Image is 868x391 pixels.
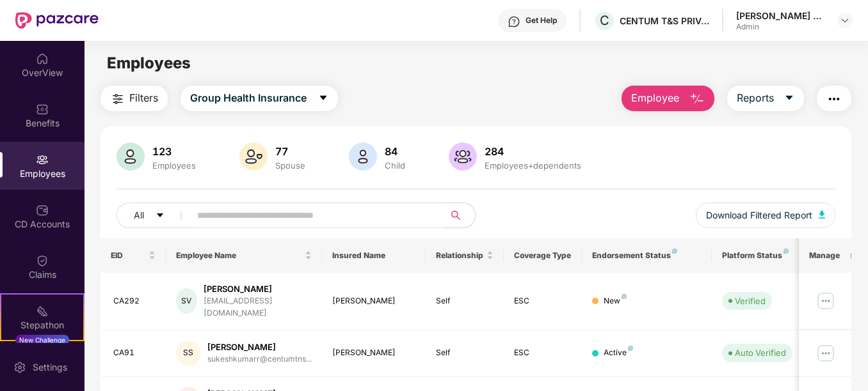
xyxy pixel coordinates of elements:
span: Group Health Insurance [190,90,307,106]
img: svg+xml;base64,PHN2ZyBpZD0iQ0RfQWNjb3VudHMiIGRhdGEtbmFtZT0iQ0QgQWNjb3VudHMiIHhtbG5zPSJodHRwOi8vd3... [36,204,49,217]
img: svg+xml;base64,PHN2ZyBpZD0iSGVscC0zMngzMiIgeG1sbnM9Imh0dHA6Ly93d3cudzMub3JnLzIwMDAvc3ZnIiB3aWR0aD... [508,15,520,28]
button: Group Health Insurancecaret-down [181,86,338,111]
span: search [444,210,469,220]
div: [PERSON_NAME] [332,347,416,359]
img: svg+xml;base64,PHN2ZyB4bWxucz0iaHR0cDovL3d3dy53My5vcmcvMjAwMC9zdmciIHhtbG5zOnhsaW5rPSJodHRwOi8vd3... [819,211,825,218]
img: svg+xml;base64,PHN2ZyB4bWxucz0iaHR0cDovL3d3dy53My5vcmcvMjAwMC9zdmciIHdpZHRoPSI4IiBoZWlnaHQ9IjgiIH... [622,294,627,299]
div: Active [604,347,633,359]
div: Self [436,295,494,307]
div: [PERSON_NAME] [204,283,312,295]
button: Allcaret-down [117,203,195,228]
div: ESC [514,347,572,359]
th: Coverage Type [504,238,582,273]
img: New Pazcare Logo [15,12,99,29]
div: 77 [273,145,308,158]
img: svg+xml;base64,PHN2ZyBpZD0iRW1wbG95ZWVzIiB4bWxucz0iaHR0cDovL3d3dy53My5vcmcvMjAwMC9zdmciIHdpZHRoPS... [36,153,49,166]
div: 84 [382,145,408,158]
span: Reports [737,90,774,106]
img: svg+xml;base64,PHN2ZyBpZD0iSG9tZSIgeG1sbnM9Imh0dHA6Ly93d3cudzMub3JnLzIwMDAvc3ZnIiB3aWR0aD0iMjAiIG... [36,52,49,65]
span: caret-down [784,93,794,104]
img: svg+xml;base64,PHN2ZyBpZD0iU2V0dGluZy0yMHgyMCIgeG1sbnM9Imh0dHA6Ly93d3cudzMub3JnLzIwMDAvc3ZnIiB3aW... [13,361,26,374]
img: svg+xml;base64,PHN2ZyBpZD0iQ2xhaW0iIHhtbG5zPSJodHRwOi8vd3d3LnczLm9yZy8yMDAwL3N2ZyIgd2lkdGg9IjIwIi... [36,254,49,267]
button: Reportscaret-down [727,86,804,111]
button: Employee [622,86,714,111]
button: Filters [100,86,168,111]
th: EID [100,238,166,273]
div: sukeshkumarr@centumtns... [207,353,312,365]
div: Settings [29,361,71,374]
div: Employees+dependents [482,160,584,171]
div: Endorsement Status [592,250,702,261]
div: [PERSON_NAME] B S [736,10,826,22]
button: search [444,203,476,228]
button: Download Filtered Report [696,203,835,228]
img: svg+xml;base64,PHN2ZyB4bWxucz0iaHR0cDovL3d3dy53My5vcmcvMjAwMC9zdmciIHhtbG5zOnhsaW5rPSJodHRwOi8vd3... [239,142,268,171]
div: SS [176,341,201,366]
img: svg+xml;base64,PHN2ZyB4bWxucz0iaHR0cDovL3d3dy53My5vcmcvMjAwMC9zdmciIHdpZHRoPSI4IiBoZWlnaHQ9IjgiIH... [784,249,789,254]
div: Platform Status [722,250,792,261]
th: Relationship [426,238,504,273]
img: svg+xml;base64,PHN2ZyB4bWxucz0iaHR0cDovL3d3dy53My5vcmcvMjAwMC9zdmciIHdpZHRoPSI4IiBoZWlnaHQ9IjgiIH... [628,346,633,351]
div: [PERSON_NAME] [207,341,312,353]
img: manageButton [816,291,836,311]
th: Insured Name [322,238,426,273]
span: Employee Name [176,250,302,261]
img: manageButton [816,343,836,364]
img: svg+xml;base64,PHN2ZyB4bWxucz0iaHR0cDovL3d3dy53My5vcmcvMjAwMC9zdmciIHhtbG5zOnhsaW5rPSJodHRwOi8vd3... [689,91,705,107]
div: Auto Verified [735,346,786,359]
div: New [604,295,627,307]
div: Verified [735,295,766,307]
div: Employees [150,160,198,171]
th: Employee Name [166,238,322,273]
div: CA91 [113,347,156,359]
img: svg+xml;base64,PHN2ZyB4bWxucz0iaHR0cDovL3d3dy53My5vcmcvMjAwMC9zdmciIHhtbG5zOnhsaW5rPSJodHRwOi8vd3... [349,142,377,171]
span: EID [111,250,146,261]
span: caret-down [318,93,328,104]
div: Get Help [526,15,557,26]
div: Spouse [273,160,308,171]
span: Employees [107,54,191,72]
div: [PERSON_NAME] [332,295,416,307]
img: svg+xml;base64,PHN2ZyB4bWxucz0iaHR0cDovL3d3dy53My5vcmcvMjAwMC9zdmciIHhtbG5zOnhsaW5rPSJodHRwOi8vd3... [449,142,477,171]
img: svg+xml;base64,PHN2ZyB4bWxucz0iaHR0cDovL3d3dy53My5vcmcvMjAwMC9zdmciIHdpZHRoPSIyNCIgaGVpZ2h0PSIyNC... [826,91,842,107]
span: Filters [129,90,158,106]
div: 284 [482,145,584,158]
img: svg+xml;base64,PHN2ZyB4bWxucz0iaHR0cDovL3d3dy53My5vcmcvMjAwMC9zdmciIHdpZHRoPSIyMSIgaGVpZ2h0PSIyMC... [36,305,49,318]
span: caret-down [156,211,165,221]
div: [EMAIL_ADDRESS][DOMAIN_NAME] [204,295,312,319]
div: New Challenge [15,335,69,345]
div: CENTUM T&S PRIVATE LIMITED [620,15,709,27]
span: Download Filtered Report [706,208,812,222]
img: svg+xml;base64,PHN2ZyBpZD0iQmVuZWZpdHMiIHhtbG5zPSJodHRwOi8vd3d3LnczLm9yZy8yMDAwL3N2ZyIgd2lkdGg9Ij... [36,103,49,116]
img: svg+xml;base64,PHN2ZyBpZD0iRHJvcGRvd24tMzJ4MzIiIHhtbG5zPSJodHRwOi8vd3d3LnczLm9yZy8yMDAwL3N2ZyIgd2... [840,15,850,26]
img: svg+xml;base64,PHN2ZyB4bWxucz0iaHR0cDovL3d3dy53My5vcmcvMjAwMC9zdmciIHhtbG5zOnhsaW5rPSJodHRwOi8vd3... [117,142,145,171]
span: C [600,13,609,28]
th: Manage [799,238,851,273]
div: Admin [736,22,826,32]
span: Employee [631,90,679,106]
div: 123 [150,145,198,158]
div: Stepathon [1,319,83,332]
div: SV [176,288,197,314]
span: All [134,208,144,222]
div: Self [436,347,494,359]
img: svg+xml;base64,PHN2ZyB4bWxucz0iaHR0cDovL3d3dy53My5vcmcvMjAwMC9zdmciIHdpZHRoPSIyNCIgaGVpZ2h0PSIyNC... [110,91,125,107]
div: Child [382,160,408,171]
span: Relationship [436,250,484,261]
div: CA292 [113,295,156,307]
img: svg+xml;base64,PHN2ZyB4bWxucz0iaHR0cDovL3d3dy53My5vcmcvMjAwMC9zdmciIHdpZHRoPSI4IiBoZWlnaHQ9IjgiIH... [672,249,677,254]
div: ESC [514,295,572,307]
